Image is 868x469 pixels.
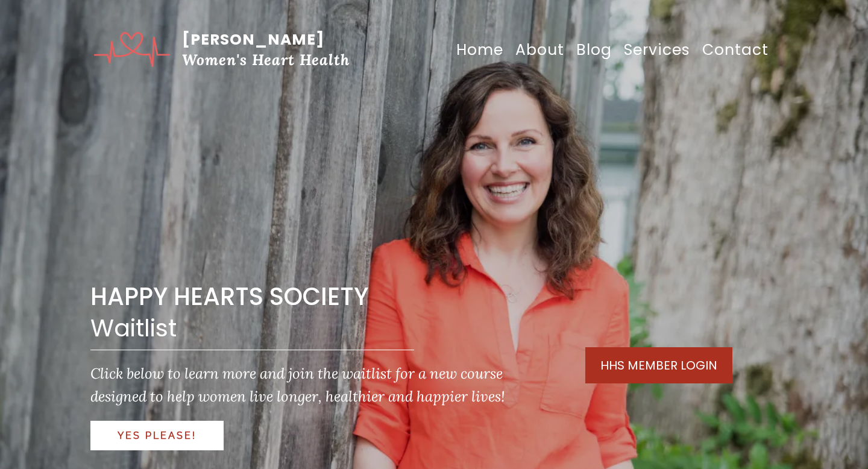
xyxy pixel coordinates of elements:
[118,430,197,441] span: YES PLEASE!
[90,421,224,450] a: YES PLEASE!
[618,32,696,69] a: Services
[90,312,522,344] p: Waitlist
[93,27,171,73] img: Brand Logo
[696,32,775,69] a: Contact
[600,356,717,374] span: HHS MEMBER LOGIN
[182,29,324,50] strong: [PERSON_NAME]
[450,32,509,69] a: Home
[182,50,350,69] span: Women's Heart Health
[585,347,732,383] a: HHS MEMBER LOGIN
[570,32,618,69] a: Blog
[509,32,570,69] a: About
[90,281,522,312] h2: HAPPY HEARTS SOCIETY
[90,364,505,406] em: Click below to learn more and join the waitlist for a new course designed to help women live long...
